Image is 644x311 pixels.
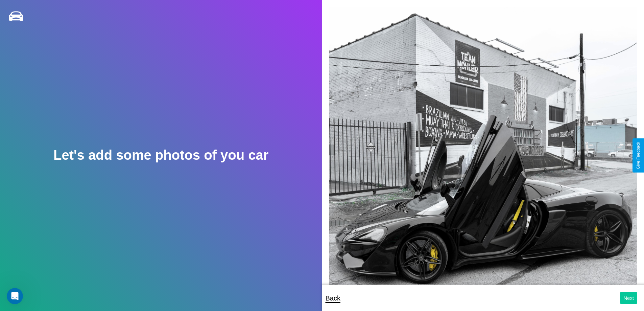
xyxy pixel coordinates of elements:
[7,288,23,304] iframe: Intercom live chat
[620,292,637,304] button: Next
[53,148,268,163] h2: Let's add some photos of you car
[326,292,340,304] p: Back
[636,142,641,169] div: Give Feedback
[329,7,638,297] img: posted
